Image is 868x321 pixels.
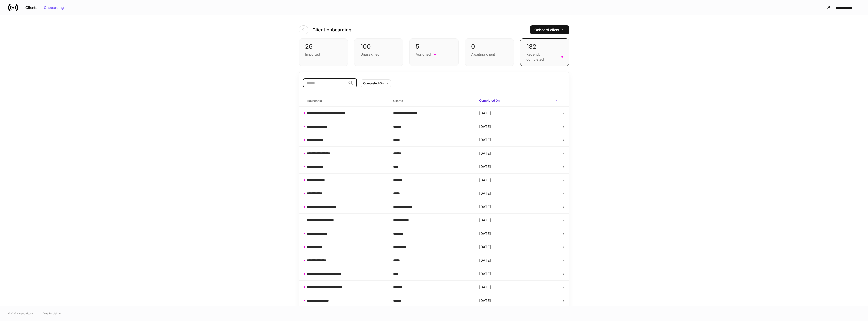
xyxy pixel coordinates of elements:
[475,147,561,160] td: [DATE]
[416,43,452,51] div: 5
[465,38,514,66] div: 0Awaiting client
[41,4,67,12] button: Onboarding
[393,98,403,103] h6: Clients
[475,133,561,147] td: [DATE]
[475,120,561,133] td: [DATE]
[391,96,473,106] span: Clients
[475,294,561,307] td: [DATE]
[520,38,569,66] div: 182Recently completed
[43,311,62,315] a: Data Disclaimer
[475,240,561,254] td: [DATE]
[475,107,561,120] td: [DATE]
[25,6,37,9] div: Clients
[530,25,569,34] button: Onboard client
[22,4,41,12] button: Clients
[475,267,561,281] td: [DATE]
[475,174,561,187] td: [DATE]
[471,43,508,51] div: 0
[475,200,561,214] td: [DATE]
[363,81,384,86] div: Completed On
[475,227,561,240] td: [DATE]
[361,79,391,87] button: Completed On
[305,96,387,106] span: Household
[312,27,351,33] h4: Client onboarding
[475,214,561,227] td: [DATE]
[471,52,495,57] div: Awaiting client
[475,254,561,267] td: [DATE]
[475,281,561,294] td: [DATE]
[475,187,561,200] td: [DATE]
[360,52,380,57] div: Unassigned
[44,6,64,9] div: Onboarding
[305,52,320,57] div: Imported
[360,43,397,51] div: 100
[475,160,561,174] td: [DATE]
[477,95,559,106] span: Completed On
[534,28,565,32] div: Onboard client
[305,43,342,51] div: 26
[354,38,403,66] div: 100Unassigned
[8,311,33,315] span: © 2025 OneAdvisory
[526,52,558,62] div: Recently completed
[409,38,458,66] div: 5Assigned
[299,38,348,66] div: 26Imported
[479,98,500,103] h6: Completed On
[307,98,322,103] h6: Household
[526,43,563,51] div: 182
[416,52,431,57] div: Assigned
